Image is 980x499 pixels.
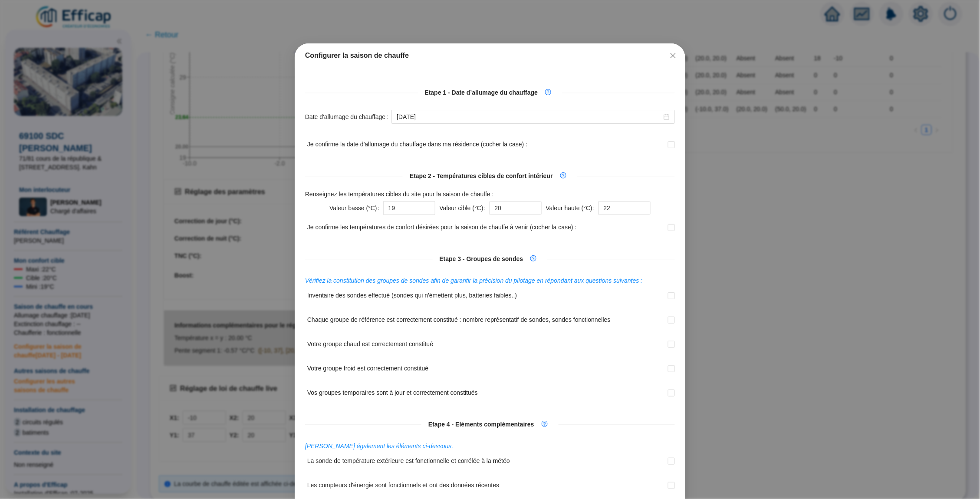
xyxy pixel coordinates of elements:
span: question-circle [542,421,548,427]
span: Vérifiez la constitution des groupes de sondes afin de garantir la précision du pilotage en répon... [305,277,643,284]
input: Date d'allumage du chauffage [397,112,662,122]
label: Valeur haute (°C) [546,201,599,215]
span: question-circle [545,89,551,95]
span: [PERSON_NAME] également les éléments ci-dessous. [305,443,454,449]
strong: Etape 1 - Date d’allumage du chauffage [425,89,538,96]
span: Je confirme les températures de confort désirées pour la saison de chauffe à venir (cocher la cas... [307,223,577,243]
span: Votre groupe chaud est correctement constitué [307,340,433,360]
span: Inventaire des sondes effectué (sondes qui n'émettent plus, batteries faibles..) [307,291,517,311]
input: Valeur basse (°C) [383,201,435,215]
span: Votre groupe froid est correctement constitué [307,364,428,384]
label: Valeur cible (°C) [440,201,490,215]
span: Vos groupes temporaires sont à jour et correctement constitués [307,388,478,408]
span: question-circle [560,172,566,178]
span: Chaque groupe de référence est correctement constitué : nombre représentatif de sondes, sondes fo... [307,315,611,335]
span: Fermer [666,52,680,59]
button: Close [666,49,680,63]
span: Renseignez les températures cibles du site pour la saison de chauffe : [305,191,494,198]
label: Date d'allumage du chauffage [305,110,391,124]
strong: Etape 4 - Eléments complémentaires [428,421,534,428]
span: question-circle [530,255,536,261]
strong: Etape 2 - Températures cibles de confort intérieur [410,172,553,179]
input: Valeur cible (°C) [490,201,542,215]
span: Je confirme la date d'allumage du chauffage dans ma résidence (cocher la case) : [307,140,527,160]
label: Valeur basse (°C) [329,201,383,215]
span: close [670,52,677,59]
input: Valeur haute (°C) [599,201,651,215]
strong: Etape 3 - Groupes de sondes [440,255,523,262]
span: La sonde de température extérieure est fonctionnelle et corrélée à la météo [307,456,510,476]
div: Configurer la saison de chauffe [305,50,675,61]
